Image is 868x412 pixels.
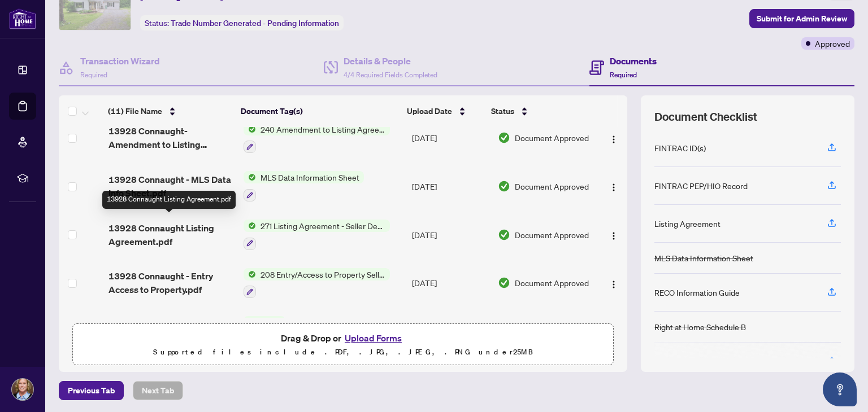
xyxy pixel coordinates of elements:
[515,180,589,192] span: Document Approved
[344,54,437,68] h4: Details & People
[12,379,33,400] img: Profile Icon
[749,9,854,28] button: Submit for Admin Review
[108,221,235,248] span: 13928 Connaught Listing Agreement.pdf
[498,180,510,192] img: Document Status
[108,173,235,200] span: 13928 Connaught - MLS Data Info Sheet.pdf
[654,321,746,333] div: Right at Home Schedule B
[244,220,390,250] button: Status Icon271 Listing Agreement - Seller Designated Representation Agreement Authority to Offer ...
[256,316,285,328] span: Other
[654,286,740,299] div: RECO Information Guide
[256,123,390,135] span: 240 Amendment to Listing Agreement - Authority to Offer for Sale Price Change/Extension/Amendment(s)
[244,123,256,135] img: Status Icon
[605,177,623,195] button: Logo
[407,211,493,259] td: [DATE]
[236,95,402,127] th: Document Tag(s)
[407,105,452,117] span: Upload Date
[815,37,850,50] span: Approved
[133,381,183,400] button: Next Tab
[407,114,493,163] td: [DATE]
[823,372,857,406] button: Open asap
[654,179,748,192] div: FINTRAC PEP/HIO Record
[9,8,36,29] img: logo
[605,274,623,292] button: Logo
[515,132,589,144] span: Document Approved
[654,109,757,125] span: Document Checklist
[108,269,235,296] span: 13928 Connaught - Entry Access to Property.pdf
[605,129,623,147] button: Logo
[256,268,390,280] span: 208 Entry/Access to Property Seller Acknowledgement
[73,324,613,366] span: Drag & Drop orUpload FormsSupported files include .PDF, .JPG, .JPEG, .PNG under25MB
[108,318,235,345] span: 13928 Connaught - Lockbox Disclosure and Authorization.pdf
[407,162,493,211] td: [DATE]
[498,132,510,144] img: Document Status
[515,277,589,289] span: Document Approved
[281,331,405,345] span: Drag & Drop or
[341,331,405,345] button: Upload Forms
[609,135,618,144] img: Logo
[244,123,390,154] button: Status Icon240 Amendment to Listing Agreement - Authority to Offer for Sale Price Change/Extensio...
[609,183,618,192] img: Logo
[171,18,339,28] span: Trade Number Generated - Pending Information
[605,226,623,244] button: Logo
[140,15,344,30] div: Status:
[402,95,487,127] th: Upload Date
[244,268,390,299] button: Status Icon208 Entry/Access to Property Seller Acknowledgement
[609,231,618,240] img: Logo
[102,191,236,209] div: 13928 Connaught Listing Agreement.pdf
[757,10,847,28] span: Submit for Admin Review
[244,220,256,232] img: Status Icon
[103,95,236,127] th: (11) File Name
[491,105,514,117] span: Status
[80,54,160,68] h4: Transaction Wizard
[498,277,510,289] img: Document Status
[487,95,589,127] th: Status
[407,259,493,308] td: [DATE]
[244,171,364,201] button: Status IconMLS Data Information Sheet
[108,124,235,151] span: 13928 Connaught-Amendment to Listing Agreement.pdf
[68,382,115,400] span: Previous Tab
[80,71,107,79] span: Required
[344,71,437,79] span: 4/4 Required Fields Completed
[244,316,256,328] img: Status Icon
[108,105,162,117] span: (11) File Name
[256,220,390,232] span: 271 Listing Agreement - Seller Designated Representation Agreement Authority to Offer for Sale
[609,280,618,289] img: Logo
[256,171,364,183] span: MLS Data Information Sheet
[59,381,124,400] button: Previous Tab
[610,54,657,68] h4: Documents
[244,268,256,280] img: Status Icon
[244,316,285,347] button: Status IconOther
[654,142,706,154] div: FINTRAC ID(s)
[610,71,637,79] span: Required
[80,345,606,359] p: Supported files include .PDF, .JPG, .JPEG, .PNG under 25 MB
[498,229,510,241] img: Document Status
[654,217,721,230] div: Listing Agreement
[654,252,753,264] div: MLS Data Information Sheet
[244,171,256,183] img: Status Icon
[407,307,493,356] td: [DATE]
[515,229,589,241] span: Document Approved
